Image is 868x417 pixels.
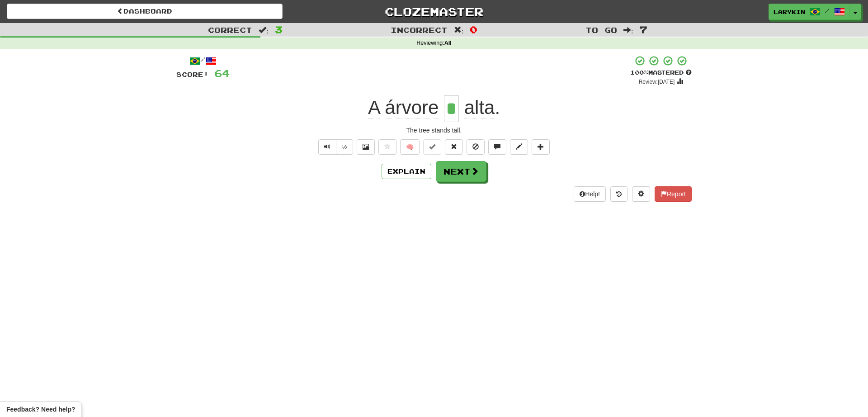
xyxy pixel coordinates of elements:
[336,139,353,155] button: ½
[574,186,606,202] button: Help!
[585,25,617,34] span: To go
[368,97,380,118] span: A
[176,126,692,135] div: The tree stands tall.
[610,186,627,202] button: Round history (alt+y)
[357,139,375,155] button: Show image (alt+x)
[825,7,830,14] span: /
[316,139,353,155] div: Text-to-speech controls
[623,26,633,34] span: :
[445,139,463,155] button: Reset to 0% Mastered (alt+r)
[459,97,500,118] span: .
[655,186,692,202] button: Report
[214,67,230,79] span: 64
[176,55,230,66] div: /
[467,139,485,155] button: Ignore sentence (alt+i)
[532,139,550,155] button: Add to collection (alt+a)
[378,139,396,155] button: Favorite sentence (alt+f)
[382,164,431,179] button: Explain
[454,26,464,34] span: :
[640,24,647,35] span: 7
[774,8,805,16] span: larykin
[769,4,850,20] a: larykin /
[385,97,439,118] span: árvore
[208,25,252,34] span: Correct
[176,71,209,78] span: Score:
[510,139,528,155] button: Edit sentence (alt+d)
[318,139,336,155] button: Play sentence audio (ctl+space)
[259,26,269,34] span: :
[436,161,486,182] button: Next
[630,69,648,76] span: 100 %
[464,97,495,118] span: alta
[400,139,420,155] button: 🧠
[639,79,675,85] small: Review: [DATE]
[7,4,283,19] a: Dashboard
[391,25,448,34] span: Incorrect
[470,24,477,35] span: 0
[423,139,441,155] button: Set this sentence to 100% Mastered (alt+m)
[488,139,506,155] button: Discuss sentence (alt+u)
[630,69,692,77] div: Mastered
[444,40,452,46] strong: All
[275,24,283,35] span: 3
[6,405,75,414] span: Open feedback widget
[296,4,572,19] a: Clozemaster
